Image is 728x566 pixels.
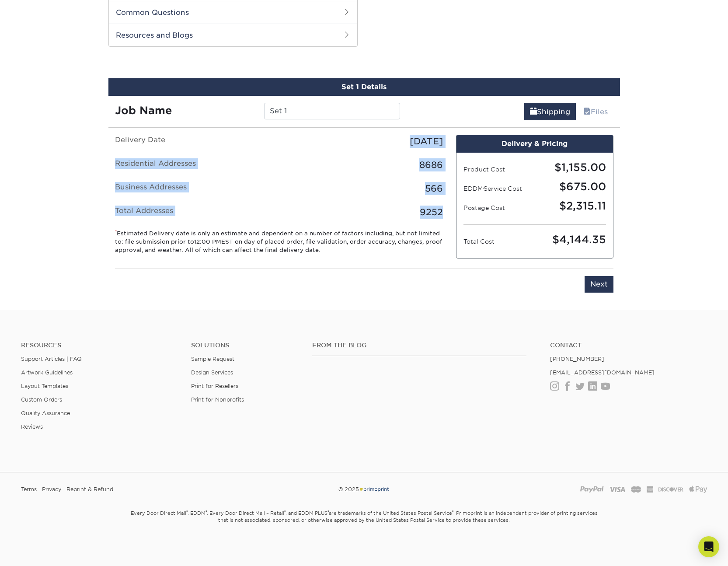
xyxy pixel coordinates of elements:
[584,108,591,116] span: files
[21,483,37,496] a: Terms
[279,182,449,195] div: 566
[191,383,238,389] a: Print for Resellers
[483,187,484,190] span: ®
[463,203,535,212] label: Postage Cost
[108,135,279,148] label: Delivery Date
[578,103,613,120] a: Files
[108,182,279,195] label: Business Addresses
[115,104,172,117] strong: Job Name
[108,206,279,219] label: Total Addresses
[21,396,62,403] a: Custom Orders
[463,184,535,193] label: EDDM Service Cost
[21,369,73,376] a: Artwork Guidelines
[535,232,613,248] div: $4,144.35
[247,483,481,496] div: © 2025
[550,356,604,362] a: [PHONE_NUMBER]
[21,423,43,430] a: Reviews
[191,342,300,349] h4: Solutions
[115,229,443,255] small: Estimated Delivery date is only an estimate and dependent on a number of factors including, but n...
[108,507,620,545] small: Every Door Direct Mail , EDDM , Every Door Direct Mail – Retail , and EDDM PLUS are trademarks of...
[585,276,613,293] input: Next
[284,510,286,514] sup: ®
[327,510,329,514] sup: ®
[194,238,221,245] span: 12:00 PM
[698,536,719,557] div: Open Intercom Messenger
[21,410,70,416] a: Quality Assurance
[21,342,178,349] h4: Resources
[108,78,620,96] div: Set 1 Details
[191,356,234,362] a: Sample Request
[463,165,535,174] label: Product Cost
[279,158,449,171] div: 8686
[191,396,244,403] a: Print for Nonprofits
[191,369,233,376] a: Design Services
[279,135,449,148] div: [DATE]
[42,483,61,496] a: Privacy
[312,342,526,349] h4: From the Blog
[456,135,613,153] div: Delivery & Pricing
[2,539,74,563] iframe: Google Customer Reviews
[109,1,357,24] h2: Common Questions
[21,356,82,362] a: Support Articles | FAQ
[279,206,449,219] div: 9252
[463,237,535,246] label: Total Cost
[206,510,207,514] sup: ®
[550,342,707,349] a: Contact
[530,108,537,116] span: shipping
[108,158,279,171] label: Residential Addresses
[109,24,357,46] h2: Resources and Blogs
[21,383,68,389] a: Layout Templates
[359,486,390,493] img: Primoprint
[264,103,400,119] input: Enter a job name
[535,198,613,214] div: $2,315.11
[535,160,613,175] div: $1,155.00
[535,179,613,195] div: $675.00
[524,103,576,120] a: Shipping
[186,510,188,514] sup: ®
[550,369,655,376] a: [EMAIL_ADDRESS][DOMAIN_NAME]
[452,510,453,514] sup: ®
[66,483,113,496] a: Reprint & Refund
